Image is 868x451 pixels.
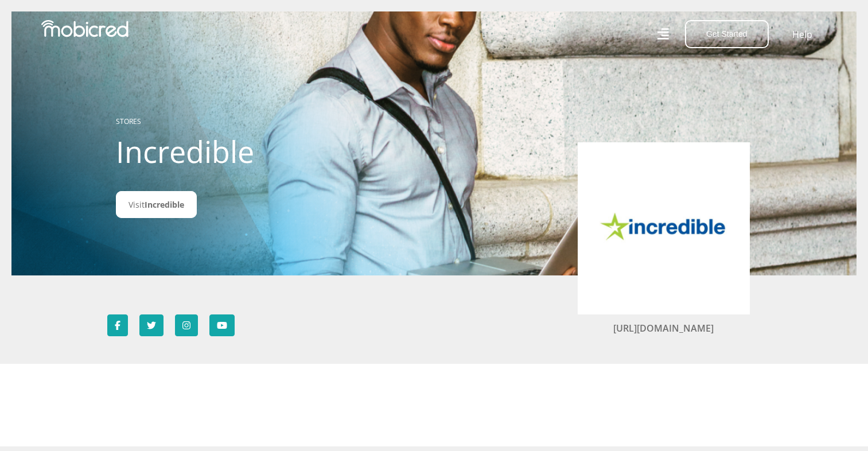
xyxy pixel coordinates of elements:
[116,134,371,169] h1: Incredible
[116,116,141,126] a: STORES
[613,322,714,335] a: [URL][DOMAIN_NAME]
[595,160,733,297] img: Incredible
[41,20,129,37] img: Mobicred
[139,314,164,336] a: Follow Incredible on Twitter
[145,199,184,210] span: Incredible
[116,191,197,218] a: VisitIncredible
[792,27,813,42] a: Help
[107,314,128,336] a: Follow Incredible on Facebook
[209,314,235,336] a: Subscribe to Incredible on YouTube
[685,20,769,48] button: Get Started
[175,314,198,336] a: Follow Incredible on Instagram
